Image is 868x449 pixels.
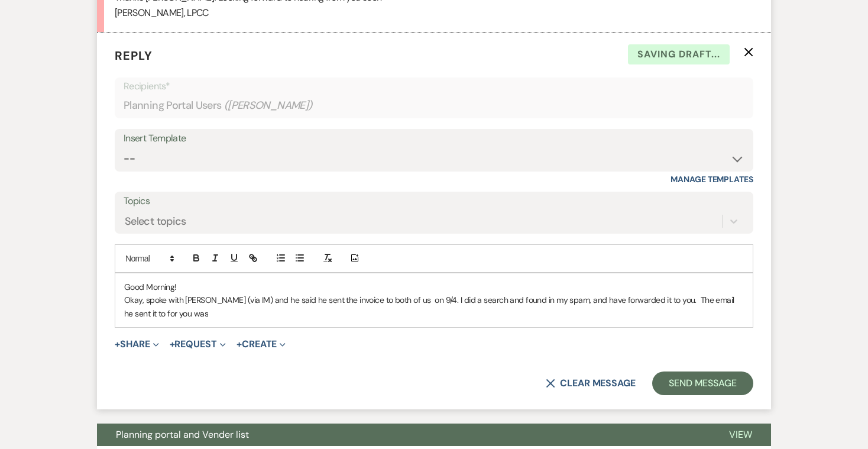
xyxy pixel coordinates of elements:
button: Request [170,340,226,349]
span: sros [EMAIL_ADDRESS][DOMAIN_NAME] [208,308,351,319]
button: Create [237,340,286,349]
button: Planning portal and Vender list [97,424,710,446]
span: + [237,340,242,349]
span: Saving draft... [628,44,730,64]
span: View [729,428,752,441]
button: Clear message [546,379,636,388]
span: Reply [115,48,153,63]
p: Recipients* [124,79,744,94]
button: View [710,424,771,446]
div: Select topics [125,213,186,229]
div: Planning Portal Users [124,94,744,117]
p: Okay, spoke with [PERSON_NAME] (via IM) and he said he sent the invoice to both of us on 9/4. I d... [124,293,744,320]
p: Good Morning! [124,280,744,293]
span: Planning portal and Vender list [116,428,249,441]
span: + [115,340,120,349]
a: Manage Templates [671,174,753,185]
button: Send Message [652,372,753,395]
div: Insert Template [124,130,744,147]
button: Share [115,340,159,349]
label: Topics [124,193,744,210]
span: ( [PERSON_NAME] ) [224,98,313,114]
span: + [170,340,175,349]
